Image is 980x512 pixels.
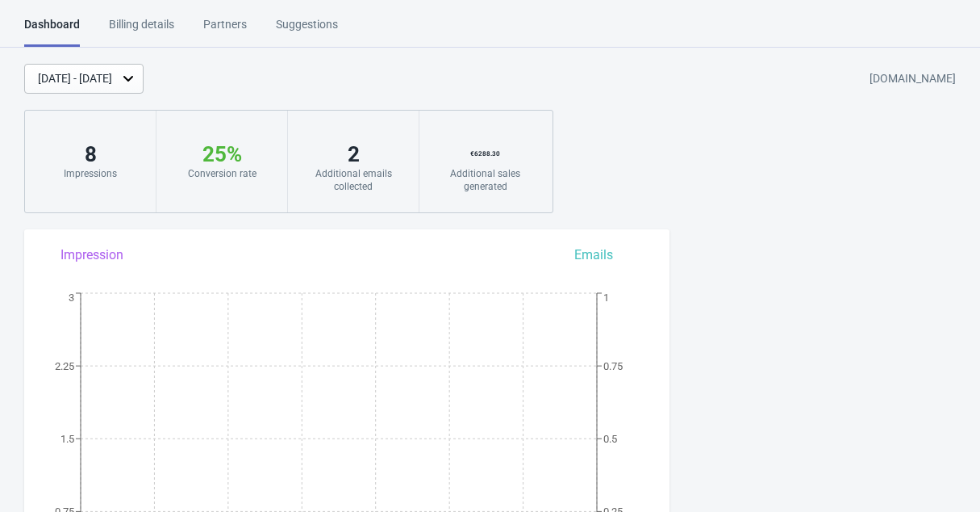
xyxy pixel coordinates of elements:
[24,16,80,47] div: Dashboard
[60,433,74,445] tspan: 1.5
[276,16,338,44] div: Suggestions
[436,167,535,193] div: Additional sales generated
[912,447,964,496] iframe: chat widget
[203,16,247,44] div: Partners
[436,141,535,167] div: € 6288.30
[55,360,74,372] tspan: 2.25
[41,141,140,167] div: 8
[869,65,956,94] div: [DOMAIN_NAME]
[603,433,617,445] tspan: 0.5
[41,167,140,180] div: Impressions
[173,141,271,167] div: 25 %
[603,292,609,304] tspan: 1
[304,167,402,193] div: Additional emails collected
[173,167,271,180] div: Conversion rate
[69,292,74,304] tspan: 3
[109,16,174,44] div: Billing details
[304,141,402,167] div: 2
[603,360,623,372] tspan: 0.75
[38,70,112,87] div: [DATE] - [DATE]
